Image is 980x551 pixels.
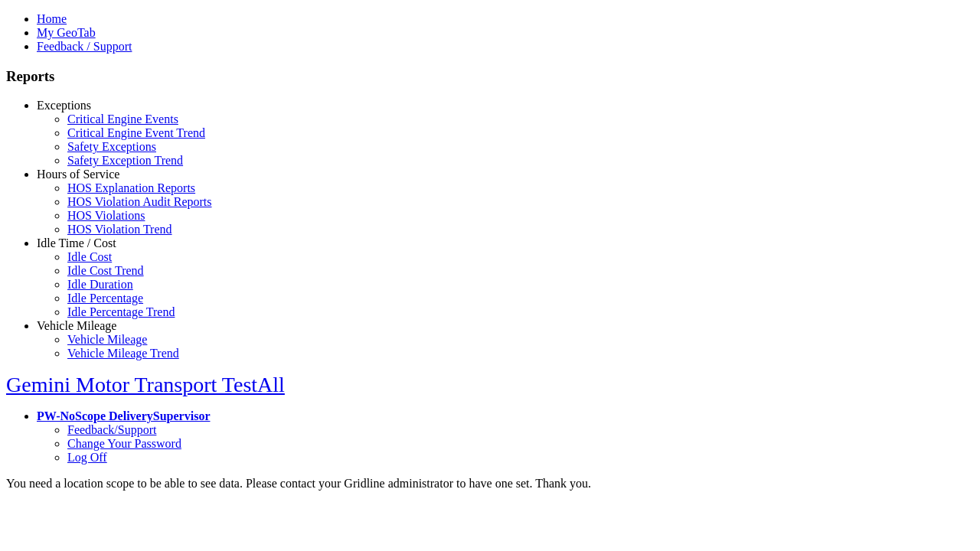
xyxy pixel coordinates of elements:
a: Idle Time / Cost [37,236,116,249]
a: HOS Explanation Reports [67,181,195,194]
a: Idle Cost Trend [67,264,144,277]
h3: Reports [6,68,974,85]
a: Exceptions [37,99,91,112]
a: Home [37,12,67,25]
a: HOS Violation Trend [67,223,172,236]
a: Critical Engine Event Trend [67,126,205,139]
a: Feedback / Support [37,40,132,53]
div: You need a location scope to be able to see data. Please contact your Gridline administrator to h... [6,477,974,491]
a: Vehicle Mileage [67,333,147,346]
a: Feedback/Support [67,423,156,436]
a: Idle Percentage [67,292,143,305]
a: Idle Percentage Trend [67,305,175,318]
a: Idle Cost [67,250,112,263]
a: Change Your Password [67,437,181,450]
a: Vehicle Mileage Trend [67,347,179,360]
a: Gemini Motor Transport TestAll [6,373,285,396]
a: Critical Engine Events [67,112,178,126]
a: Idle Duration [67,278,133,291]
a: My GeoTab [37,26,96,39]
a: Log Off [67,451,107,464]
a: Vehicle Mileage [37,319,116,332]
a: PW-NoScope DeliverySupervisor [37,409,210,422]
a: HOS Violation Audit Reports [67,195,212,208]
a: HOS Violations [67,209,145,222]
a: Safety Exception Trend [67,154,183,167]
a: Safety Exceptions [67,140,156,153]
a: Hours of Service [37,168,119,181]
